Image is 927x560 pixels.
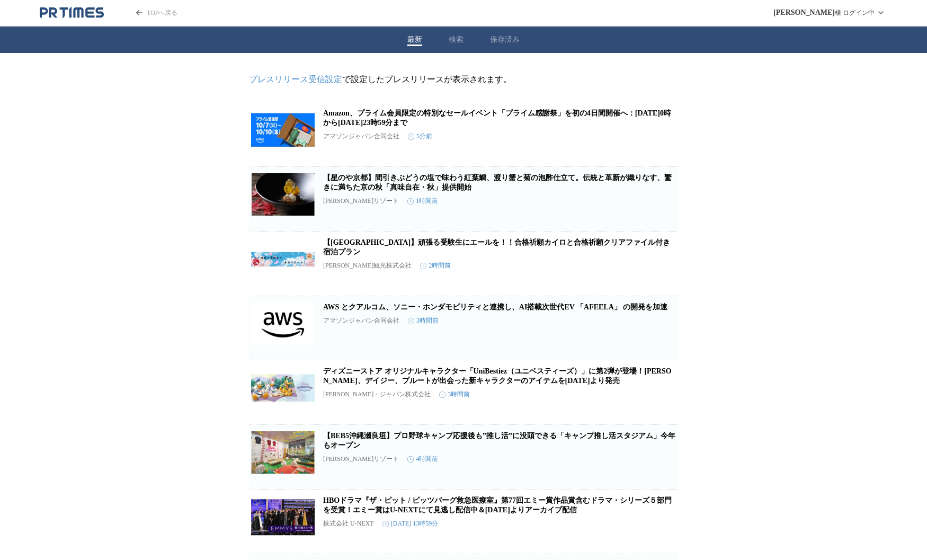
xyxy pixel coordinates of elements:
img: 【BEB5沖縄瀬良垣】プロ野球キャンプ応援後も”推し活”に没頭できる「キャンプ推し活スタジアム」今年もオープン [251,431,315,474]
a: PR TIMESのトップページはこちら [120,8,177,17]
a: ディズニーストア オリジナルキャラクター「UniBestiez（ユニベスティーズ）」に第2弾が登場！[PERSON_NAME]、デイジー、プルートが出会った新キャラクターのアイテムを[DATE]... [323,367,672,385]
img: ディズニーストア オリジナルキャラクター「UniBestiez（ユニベスティーズ）」に第2弾が登場！ドナルド、デイジー、プルートが出会った新キャラクターのアイテムを9月22日（月）より発売 [251,367,315,409]
a: 【星のや京都】間引きぶどうの塩で味わう紅葉鯛、渡り蟹と菊の泡酢仕立て。伝統と革新が織りなす、驚きに満ちた京の秋「真味自在・秋」提供開始 [323,174,672,191]
a: AWS とクアルコム、ソニー・ホンダモビリティと連携し、AI搭載次世代EV 「AFEELA」 の開発を加速 [323,303,667,311]
time: 2時間前 [420,261,451,270]
time: 3時間前 [408,316,439,325]
button: 保存済み [490,35,520,45]
time: 1時間前 [407,197,438,206]
p: 株式会社 U-NEXT [323,519,374,528]
p: アマゾンジャパン合同会社 [323,132,399,141]
p: で設定したプレスリリースが表示されます。 [249,74,678,85]
a: プレスリリース受信設定 [249,75,342,84]
a: PR TIMESのトップページはこちら [40,6,104,19]
button: 検索 [449,35,463,45]
a: 【BEB5沖縄瀬良垣】プロ野球キャンプ応援後も”推し活”に没頭できる「キャンプ推し活スタジアム」今年もオープン [323,432,675,449]
time: 3時間前 [439,390,470,399]
p: [PERSON_NAME]リゾート [323,197,399,206]
p: アマゾンジャパン合同会社 [323,316,399,325]
img: 【星のや京都】間引きぶどうの塩で味わう紅葉鯛、渡り蟹と菊の泡酢仕立て。伝統と革新が織りなす、驚きに満ちた京の秋「真味自在・秋」提供開始 [251,173,315,216]
img: 【横浜桜木町ワシントンホテル】頑張る受験生にエールを！！合格祈願カイロと合格祈願クリアファイル付き宿泊プラン [251,238,315,280]
span: [PERSON_NAME] [773,8,835,17]
img: Amazon、プライム会員限定の特別なセールイベント「プライム感謝祭」を初の4日間開催へ：10月7日（火）0時から10月10日（金）23時59分まで [251,109,315,151]
time: 5分前 [408,132,432,141]
p: [PERSON_NAME]リゾート [323,455,399,464]
time: [DATE] 13時59分 [382,519,439,528]
img: HBOドラマ『ザ・ピット / ピッツバーグ救急医療室』第77回エミー賞作品賞含むドラマ・シリーズ５部門を受賞！エミー賞はU-NEXTにて見逃し配信中＆9月19日（金）よりアーカイブ配信 [251,496,315,538]
p: [PERSON_NAME]観光株式会社 [323,261,412,270]
a: 【[GEOGRAPHIC_DATA]】頑張る受験生にエールを！！合格祈願カイロと合格祈願クリアファイル付き宿泊プラン [323,238,670,256]
time: 4時間前 [407,455,438,464]
a: HBOドラマ『ザ・ピット / ピッツバーグ救急医療室』第77回エミー賞作品賞含むドラマ・シリーズ５部門を受賞！エミー賞はU-NEXTにて見逃し配信中＆[DATE]よりアーカイブ配信 [323,496,672,514]
img: AWS とクアルコム、ソニー・ホンダモビリティと連携し、AI搭載次世代EV 「AFEELA」 の開発を加速 [251,303,315,345]
p: [PERSON_NAME]・ジャパン株式会社 [323,390,431,399]
a: Amazon、プライム会員限定の特別なセールイベント「プライム感謝祭」を初の4日間開催へ：[DATE]0時から[DATE]23時59分まで [323,109,671,127]
button: 最新 [407,35,422,45]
